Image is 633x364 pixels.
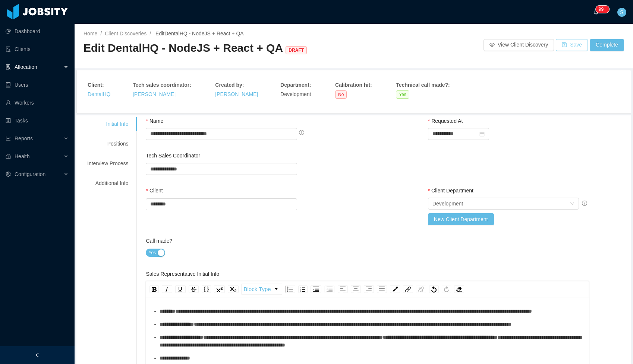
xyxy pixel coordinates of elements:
label: Requested At [428,118,463,124]
div: Bold [149,285,159,293]
div: Development [432,198,463,209]
span: Reports [15,135,33,141]
i: icon: line-chart [6,136,11,141]
strong: Department : [280,82,311,88]
div: Superscript [214,285,225,293]
span: / [100,31,102,36]
div: Justify [377,285,387,293]
span: S [620,8,623,17]
div: Strikethrough [189,285,199,293]
a: DentalHQ [88,91,110,97]
div: rdw-remove-control [453,284,466,295]
div: Positions [78,137,137,151]
span: DRAFT [286,46,307,54]
i: icon: medicine-box [6,154,11,159]
i: icon: calendar [479,131,485,137]
a: icon: auditClients [6,42,69,57]
div: Interview Process [78,157,137,170]
span: Block Type [243,285,271,294]
span: Edit [154,31,243,36]
div: Undo [429,285,439,293]
div: Center [351,285,361,293]
span: Allocation [15,64,37,70]
div: Left [338,285,348,293]
div: Unlink [416,285,426,293]
strong: Created by : [215,82,244,88]
div: Redo [442,285,451,293]
label: Call made? [146,238,172,244]
span: Development [280,91,311,97]
span: Configuration [15,171,45,177]
span: Client Department [431,188,473,194]
div: Right [364,285,374,293]
strong: Client : [88,82,104,88]
div: rdw-inline-control [148,284,240,295]
span: info-circle [299,130,304,135]
strong: Technical call made? : [396,82,450,88]
div: rdw-link-control [401,284,428,295]
button: New Client Department [428,213,494,225]
div: rdw-color-picker [388,284,401,295]
div: Ordered [298,285,308,293]
span: Health [15,153,29,159]
div: Initial Info [78,117,137,131]
a: icon: robotUsers [6,77,69,92]
span: Yes [396,90,409,99]
button: Call made? [146,249,165,257]
i: icon: bell [593,9,599,15]
a: icon: pie-chartDashboard [6,24,69,39]
div: Monospace [202,285,211,293]
a: icon: profileTasks [6,113,69,128]
span: info-circle [582,201,587,206]
div: rdw-block-control [240,284,283,295]
strong: Calibration hit : [335,82,372,88]
button: icon: eyeView Client Discovery [484,39,554,51]
label: Client [146,188,163,194]
input: Name [146,128,297,140]
div: rdw-toolbar [146,281,589,297]
span: No [335,90,347,99]
div: Link [403,285,413,293]
span: Edit DentalHQ - NodeJS + React + QA [84,42,310,54]
a: [PERSON_NAME] [215,91,258,97]
a: DentalHQ - NodeJS + React + QA [164,31,243,36]
i: icon: setting [6,172,11,177]
a: icon: userWorkers [6,95,69,110]
div: rdw-list-control [283,284,336,295]
div: Subscript [228,285,239,293]
div: rdw-dropdown [241,284,282,295]
i: icon: solution [6,64,11,70]
a: Client Discoveries [105,31,147,36]
strong: Tech sales coordinator : [133,82,191,88]
button: Complete [590,39,624,51]
label: Tech Sales Coordinator [146,153,200,159]
sup: 1566 [596,6,609,13]
div: Remove [454,285,464,293]
a: Home [84,31,97,36]
div: Outdent [324,285,335,293]
div: Italic [162,285,172,293]
div: Underline [175,285,186,293]
div: Additional Info [78,176,137,190]
button: icon: saveSave [556,39,588,51]
a: Block Type [242,284,282,294]
label: Sales Representative Initial Info [146,271,219,277]
label: Name [146,118,163,124]
div: rdw-history-control [428,284,453,295]
div: Unordered [285,285,295,293]
a: [PERSON_NAME] [133,91,176,97]
span: / [149,31,151,36]
div: Indent [311,285,321,293]
div: rdw-textalign-control [336,284,388,295]
span: Yes [148,249,156,256]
